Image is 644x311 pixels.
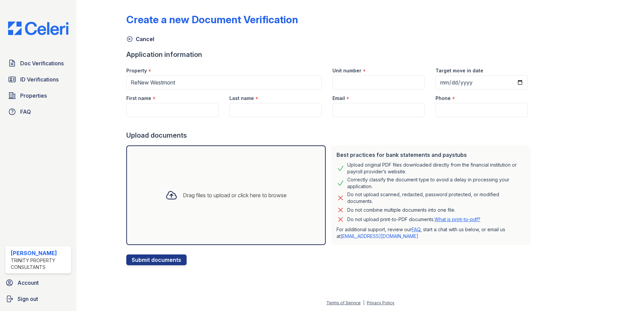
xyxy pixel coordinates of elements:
label: First name [126,95,151,102]
a: Account [3,276,74,289]
img: CE_Logo_Blue-a8612792a0a2168367f1c8372b55b34899dd931a85d93a1a3d3e32e68fde9ad4.png [3,22,74,35]
label: Target move in date [436,67,483,74]
div: Trinity Property Consultants [11,257,68,271]
span: Account [18,279,39,287]
label: Property [126,67,147,74]
p: For additional support, review our , start a chat with us below, or email us at [336,226,525,240]
p: Do not upload print-to-PDF documents. [347,216,480,223]
span: ID Verifications [20,75,59,83]
label: Phone [436,95,451,102]
div: Best practices for bank statements and paystubs [336,151,525,159]
label: Unit number [332,67,361,74]
a: Terms of Service [326,300,361,305]
a: FAQ [5,105,71,118]
a: Properties [5,89,71,102]
div: | [363,300,364,305]
a: ID Verifications [5,73,71,86]
span: Doc Verifications [20,59,64,67]
a: [EMAIL_ADDRESS][DOMAIN_NAME] [341,233,418,239]
div: Upload original PDF files downloaded directly from the financial institution or payroll provider’... [347,162,525,175]
div: [PERSON_NAME] [11,249,68,257]
a: Cancel [126,35,154,43]
a: FAQ [412,227,420,232]
div: Create a new Document Verification [126,13,298,26]
a: Sign out [3,292,74,306]
a: Privacy Policy [367,300,394,305]
span: Properties [20,92,47,100]
a: What is print-to-pdf? [434,216,480,222]
div: Do not upload scanned, redacted, password protected, or modified documents. [347,191,525,205]
div: Application information [126,50,533,59]
a: Doc Verifications [5,57,71,70]
button: Submit documents [126,254,187,265]
span: FAQ [20,108,31,116]
label: Email [332,95,345,102]
div: Drag files to upload or click here to browse [183,191,287,199]
div: Correctly classify the document type to avoid a delay in processing your application. [347,176,525,190]
div: Upload documents [126,131,533,140]
label: Last name [229,95,254,102]
span: Sign out [18,295,38,303]
div: Do not combine multiple documents into one file. [347,206,455,214]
